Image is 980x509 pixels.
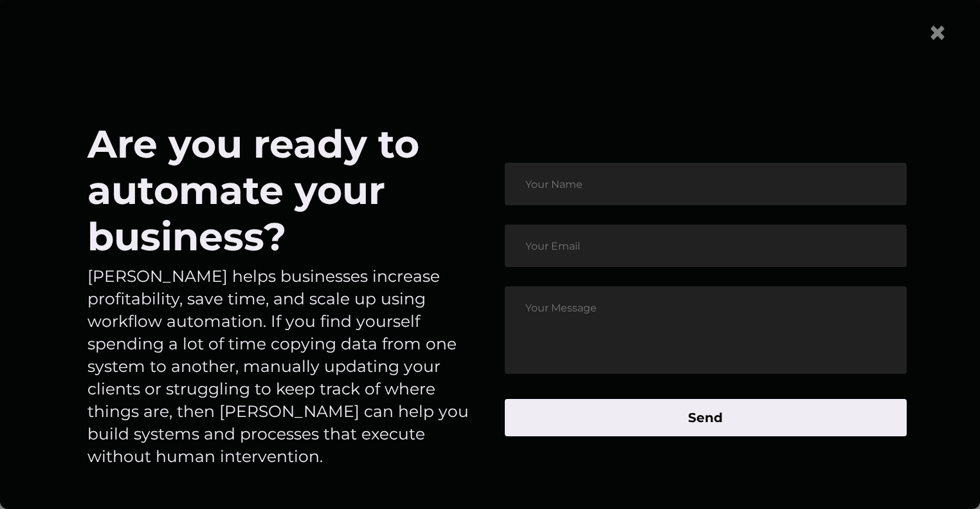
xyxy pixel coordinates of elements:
[505,399,907,436] button: Send
[918,6,957,59] button: Close
[928,13,947,52] span: ×
[505,225,907,267] input: Your Email
[505,163,907,205] input: Your Name
[87,121,473,260] h1: Are you ready to automate your business?
[87,265,473,468] p: [PERSON_NAME] helps businesses increase profitability, save time, and scale up using workflow aut...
